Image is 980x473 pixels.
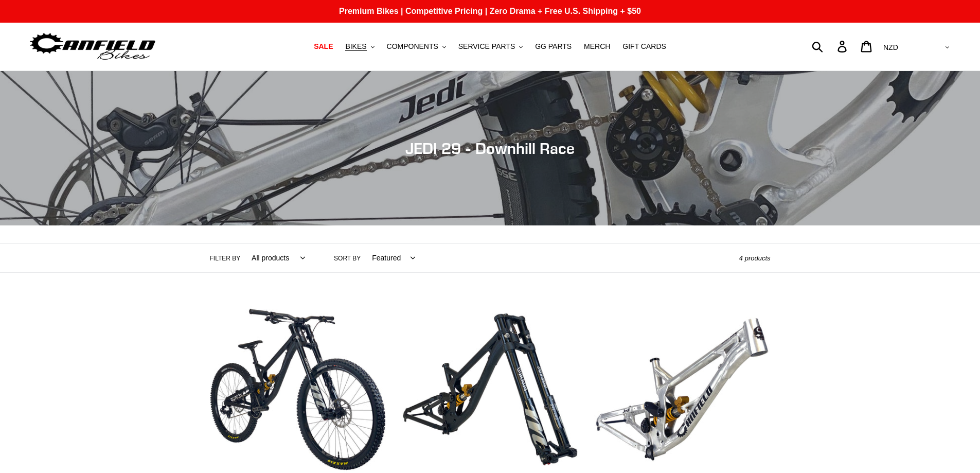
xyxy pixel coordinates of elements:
span: COMPONENTS [387,42,438,51]
a: GIFT CARDS [617,40,671,54]
span: BIKES [345,42,366,51]
span: SALE [314,42,333,51]
label: Filter by [210,254,241,263]
a: MERCH [579,40,615,54]
span: SERVICE PARTS [458,42,515,51]
button: COMPONENTS [382,40,451,54]
span: MERCH [584,42,610,51]
span: GIFT CARDS [622,42,666,51]
a: GG PARTS [530,40,577,54]
img: Canfield Bikes [28,30,157,63]
button: BIKES [340,40,379,54]
label: Sort by [334,254,361,263]
a: SALE [309,40,338,54]
button: SERVICE PARTS [453,40,528,54]
span: 4 products [739,254,771,262]
span: JEDI 29 - Downhill Race [405,139,575,157]
input: Search [817,35,844,58]
span: GG PARTS [535,42,572,51]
